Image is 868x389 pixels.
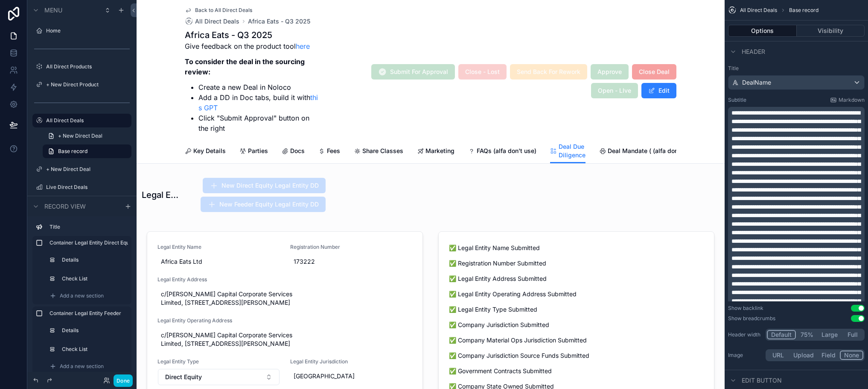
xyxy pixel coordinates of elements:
[198,82,320,92] li: Create a new Deal in Noloco
[50,239,128,246] label: Container Legal Entity Direct Equity
[43,129,131,143] a: + New Direct Deal
[728,25,797,37] button: Options
[248,147,268,155] span: Parties
[290,147,305,155] span: Docs
[728,65,865,72] label: Title
[740,7,777,14] span: All Direct Deals
[195,17,239,26] span: All Direct Deals
[354,143,403,160] a: Share Classes
[327,147,340,155] span: Fees
[477,147,536,155] span: FAQs (alfa don't use)
[818,351,840,360] button: Field
[728,331,762,338] label: Header width
[50,310,125,317] label: Container Legal Entity Feeder
[797,25,865,37] button: Visibility
[198,92,320,113] li: Add a DD in Doc tabs, build it with
[239,143,268,160] a: Parties
[468,143,536,160] a: FAQs (alfa don't use)
[62,346,123,353] label: Check List
[830,97,865,103] a: Markdown
[62,256,123,263] label: Details
[796,330,818,339] button: 75%
[60,363,104,370] span: Add a new section
[46,117,126,124] label: All Direct Deals
[425,147,454,155] span: Marketing
[248,17,310,26] a: Africa Eats - Q3 2025
[728,305,763,312] div: Show backlink
[46,184,126,191] label: Live Direct Deals
[789,7,818,14] span: Base record
[728,352,762,359] label: Image
[193,147,226,155] span: Key Details
[185,7,252,14] a: Back to All Direct Deals
[559,142,585,159] span: Deal Due Diligence
[185,41,320,51] p: Give feedback on the product tool
[728,315,775,322] div: Show breadcrumbs
[58,133,102,139] span: + New Direct Deal
[114,374,133,387] button: Done
[839,97,865,103] span: Markdown
[185,57,305,76] strong: To consider the deal in the sourcing review:
[198,113,320,133] li: Click "Submit Approval" button on the right
[46,166,126,173] label: + New Direct Deal
[58,148,87,155] span: Base record
[43,144,131,158] a: Base record
[728,75,865,90] button: DealName
[185,143,226,160] a: Key Details
[417,143,454,160] a: Marketing
[46,63,126,70] label: All Direct Products
[742,47,765,56] span: Header
[840,351,863,360] button: None
[767,330,796,339] button: Default
[608,147,698,155] span: Deal Mandate ( (alfa don't use))
[728,97,746,103] label: Subtitle
[641,83,676,98] button: Edit
[728,107,865,301] div: scrollable content
[185,17,239,26] a: All Direct Deals
[318,143,340,160] a: Fees
[767,351,789,360] button: URL
[742,78,771,87] span: DealName
[789,351,818,360] button: Upload
[62,327,123,334] label: Details
[362,147,403,155] span: Share Classes
[296,42,310,50] a: here
[46,27,126,34] label: Home
[44,6,62,15] span: Menu
[46,81,126,88] label: + New Direct Product
[185,29,320,41] h1: Africa Eats - Q3 2025
[599,143,698,160] a: Deal Mandate ( (alfa don't use))
[195,7,252,14] span: Back to All Direct Deals
[60,292,104,299] span: Add a new section
[282,143,305,160] a: Docs
[842,330,863,339] button: Full
[550,139,585,164] a: Deal Due Diligence
[27,216,137,372] div: scrollable content
[62,275,123,282] label: Check List
[818,330,842,339] button: Large
[50,224,125,230] label: Title
[44,202,86,211] span: Record view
